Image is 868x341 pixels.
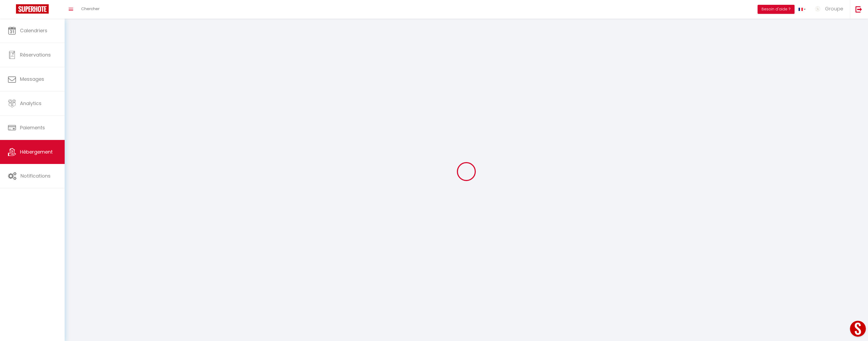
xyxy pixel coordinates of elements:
iframe: LiveChat chat widget [846,319,868,341]
img: Super Booking [16,4,49,14]
span: Notifications [20,172,51,179]
img: ... [814,5,822,13]
span: Chercher [81,6,100,11]
button: Besoin d'aide ? [758,5,795,14]
img: logout [855,6,862,13]
span: Groupe [825,5,843,12]
span: Hébergement [20,149,53,155]
span: Messages [20,76,44,82]
span: Calendriers [20,27,47,34]
span: Réservations [20,51,51,58]
span: Paiements [20,124,45,131]
span: Analytics [20,100,42,107]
